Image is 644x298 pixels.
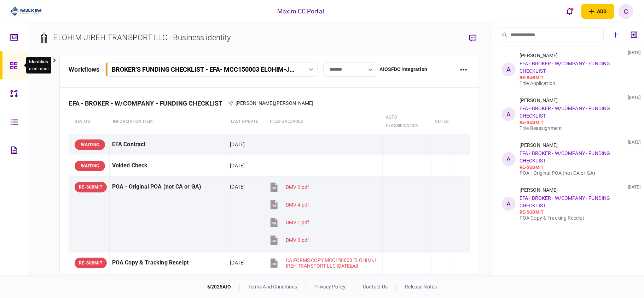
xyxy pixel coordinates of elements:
[29,58,48,65] div: Identities
[520,125,632,131] div: Title Reassignment
[109,109,227,134] th: Information item
[520,120,632,125] div: re-submit
[363,284,388,290] a: contact us
[520,142,558,148] div: [PERSON_NAME]
[112,66,296,73] div: BROKER'S FUNDING CHECKLIST - EFA - MCC150003 ELOHIM-JIREH TRANSPORT LLC
[520,81,632,86] div: Title Application
[628,50,640,55] div: [DATE]
[274,100,275,106] span: ,
[628,95,640,100] div: [DATE]
[236,100,274,106] span: [PERSON_NAME]
[29,66,48,71] button: read more
[520,53,558,58] div: [PERSON_NAME]
[230,259,245,266] div: [DATE]
[75,182,106,192] div: RE-SUBMIT
[405,284,437,290] a: release notes
[269,179,309,195] button: DMV 2.pdf
[520,150,610,163] a: EFA - BROKER - W/COMPANY - FUNDING CHECKLIST
[69,109,109,134] th: status
[275,100,314,106] span: [PERSON_NAME]
[502,107,516,121] div: A
[269,197,309,213] button: DMV 4.pdf
[112,158,225,174] div: Voided Check
[286,237,309,243] div: DMV 3.pdf
[314,284,346,290] a: privacy policy
[431,109,452,134] th: notes
[619,4,633,19] button: C
[502,62,516,76] div: A
[69,100,228,107] div: EFA - BROKER - W/COMPANY - FUNDING CHECKLIST
[230,141,245,148] div: [DATE]
[520,209,632,215] div: re-submit
[520,61,610,74] a: EFA - BROKER - W/COMPANY - FUNDING CHECKLIST
[520,215,632,221] div: POA Copy & Tracking Receipt
[207,283,240,291] div: © 2025 AIO
[286,202,309,208] div: DMV 4.pdf
[269,255,376,271] button: CA FORMS COPY MCC150003 ELOHIM-JIREH TRANSPORT LLC 2025.08.15.pdf
[10,6,42,17] img: client company logo
[112,137,225,153] div: EFA Contract
[112,255,225,271] div: POA Copy & Tracking Receipt
[628,139,640,145] div: [DATE]
[230,162,245,169] div: [DATE]
[75,161,105,171] div: WAITING
[520,165,632,170] div: re-submit
[562,4,577,19] button: open notifications list
[69,65,99,74] div: workflows
[286,257,376,269] div: CA FORMS COPY MCC150003 ELOHIM-JIREH TRANSPORT LLC 2025.08.15.pdf
[266,109,383,134] th: Files uploaded
[269,232,309,248] button: DMV 3.pdf
[75,139,105,150] div: WAITING
[380,66,428,73] div: AIOSFDC Integration
[581,4,614,19] button: open adding identity options
[628,184,640,190] div: [DATE]
[248,284,297,290] a: terms and conditions
[230,183,245,190] div: [DATE]
[105,62,318,77] button: BROKER'S FUNDING CHECKLIST - EFA- MCC150003 ELOHIM-JIREH TRANSPORT LLC
[269,214,309,230] button: DMV 1.pdf
[502,197,516,211] div: A
[382,109,431,134] th: auto classification
[520,97,558,103] div: [PERSON_NAME]
[520,195,610,208] a: EFA - BROKER - W/COMPANY - FUNDING CHECKLIST
[53,32,231,43] div: ELOHIM-JIREH TRANSPORT LLC - Business identity
[520,106,610,119] a: EFA - BROKER - W/COMPANY - FUNDING CHECKLIST
[227,109,266,134] th: last update
[502,152,516,166] div: A
[520,170,632,176] div: POA - Original POA (not CA or GA)
[286,220,309,225] div: DMV 1.pdf
[286,184,309,190] div: DMV 2.pdf
[520,187,558,193] div: [PERSON_NAME]
[520,75,632,81] div: re-submit
[277,7,324,16] div: Maxim CC Portal
[75,258,106,268] div: RE-SUBMIT
[112,179,225,195] div: POA - Original POA (not CA or GA)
